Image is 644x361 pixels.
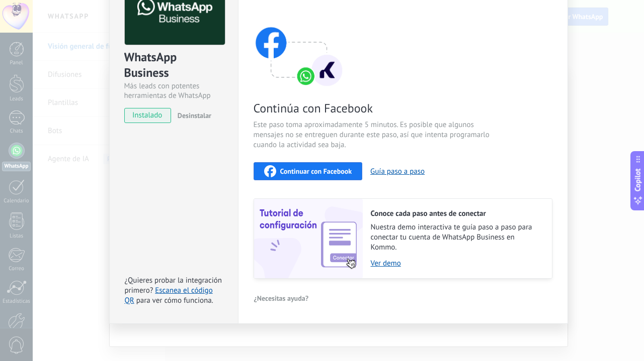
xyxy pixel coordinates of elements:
[371,209,542,218] h2: Conoce cada paso antes de conectar
[254,8,344,88] img: connect with facebook
[125,286,213,305] a: Escanea el código QR
[633,168,643,191] span: Copilot
[371,259,542,268] a: Ver demo
[254,295,309,302] span: ¿Necesitas ayuda?
[254,120,493,150] span: Este paso toma aproximadamente 5 minutos. Es posible que algunos mensajes no se entreguen durante...
[136,296,213,305] span: para ver cómo funciona.
[370,167,425,176] button: Guía paso a paso
[125,276,222,295] span: ¿Quieres probar la integración primero?
[254,291,309,306] button: ¿Necesitas ayuda?
[280,168,352,175] span: Continuar con Facebook
[124,81,223,100] div: Más leads con potentes herramientas de WhatsApp
[125,108,171,123] span: instalado
[254,162,363,180] button: Continuar con Facebook
[178,111,211,120] span: Desinstalar
[124,49,223,81] div: WhatsApp Business
[254,100,493,116] span: Continúa con Facebook
[174,108,211,123] button: Desinstalar
[371,222,542,253] span: Nuestra demo interactiva te guía paso a paso para conectar tu cuenta de WhatsApp Business en Kommo.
